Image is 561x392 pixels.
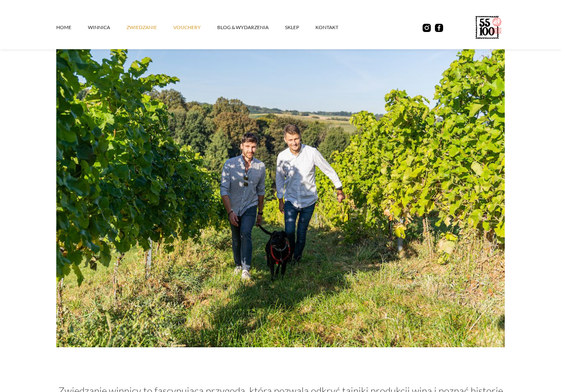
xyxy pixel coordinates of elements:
[88,15,126,40] a: winnica
[315,15,355,40] a: kontakt
[126,15,173,40] a: ZWIEDZANIE
[285,15,315,40] a: SKLEP
[56,15,88,40] a: Home
[173,15,217,40] a: vouchery
[217,15,285,40] a: Blog & Wydarzenia
[56,49,505,347] img: Dorian, Tomek and Charlie the dog enter the vineyard among the vines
